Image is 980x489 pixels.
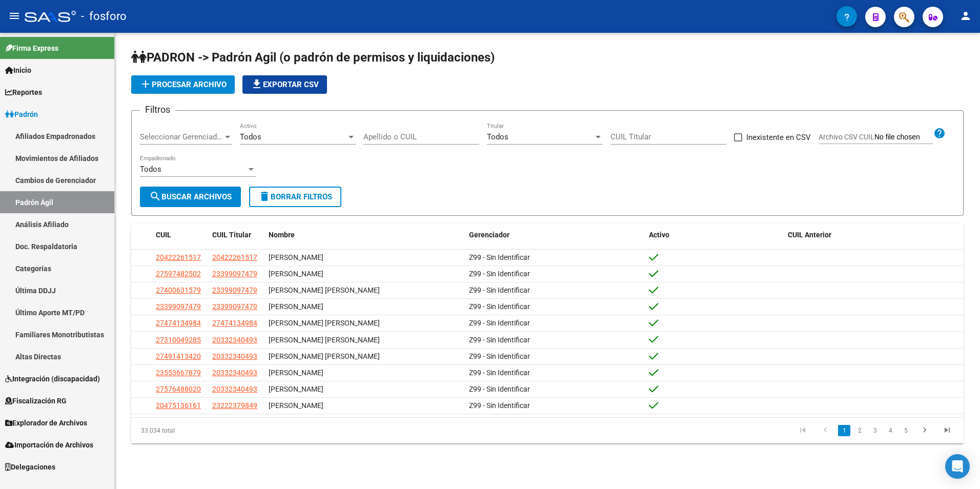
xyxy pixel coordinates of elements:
[5,65,31,76] span: Inicio
[959,10,972,22] mat-icon: person
[156,369,201,377] span: 23553667879
[945,454,970,479] div: Open Intercom Messenger
[140,132,223,141] span: Seleccionar Gerenciador
[212,319,257,327] span: 27474134984
[251,80,319,89] span: Exportar CSV
[156,286,201,294] span: 27400631579
[469,352,530,360] span: Z99 - Sin Identificar
[249,187,341,207] button: Borrar Filtros
[788,231,831,239] span: CUIL Anterior
[156,385,201,393] span: 27576488020
[240,132,261,141] span: Todos
[212,302,257,311] span: 23399097479
[746,131,811,144] span: Inexistente en CSV
[853,425,866,436] a: 2
[487,132,508,141] span: Todos
[156,302,201,311] span: 23399097479
[156,319,201,327] span: 27474134984
[900,425,912,436] a: 5
[139,80,227,89] span: Procesar archivo
[212,270,257,278] span: 23399097479
[212,231,251,239] span: CUIL Titular
[152,224,208,246] datatable-header-cell: CUIL
[269,336,380,344] span: [PERSON_NAME] [PERSON_NAME]
[212,286,257,294] span: 23399097479
[258,192,332,201] span: Borrar Filtros
[649,231,669,239] span: Activo
[874,133,933,142] input: Archivo CSV CUIL
[469,286,530,294] span: Z99 - Sin Identificar
[269,270,323,278] span: [PERSON_NAME]
[242,75,327,94] button: Exportar CSV
[836,422,852,439] li: page 1
[140,165,161,174] span: Todos
[140,187,241,207] button: Buscar Archivos
[264,224,465,246] datatable-header-cell: Nombre
[269,369,323,377] span: [PERSON_NAME]
[212,369,257,377] span: 20332340493
[156,270,201,278] span: 27597482502
[208,224,264,246] datatable-header-cell: CUIL Titular
[149,190,161,202] mat-icon: search
[469,401,530,410] span: Z99 - Sin Identificar
[645,224,784,246] datatable-header-cell: Activo
[269,385,323,393] span: [PERSON_NAME]
[269,286,380,294] span: [PERSON_NAME] [PERSON_NAME]
[212,401,257,410] span: 23222379849
[156,401,201,410] span: 20475136161
[869,425,881,436] a: 3
[852,422,867,439] li: page 2
[469,270,530,278] span: Z99 - Sin Identificar
[212,385,257,393] span: 20332340493
[156,231,171,239] span: CUIL
[212,352,257,360] span: 20332340493
[937,425,957,436] a: go to last page
[469,319,530,327] span: Z99 - Sin Identificar
[867,422,883,439] li: page 3
[819,133,874,141] span: Archivo CSV CUIL
[269,231,295,239] span: Nombre
[269,253,323,261] span: [PERSON_NAME]
[8,10,21,22] mat-icon: menu
[465,224,645,246] datatable-header-cell: Gerenciador
[469,336,530,344] span: Z99 - Sin Identificar
[156,253,201,261] span: 20422261517
[815,425,835,436] a: go to previous page
[915,425,934,436] a: go to next page
[883,422,898,439] li: page 4
[212,253,257,261] span: 20422261517
[5,417,87,429] span: Explorador de Archivos
[5,43,58,54] span: Firma Express
[469,369,530,377] span: Z99 - Sin Identificar
[251,78,263,90] mat-icon: file_download
[269,302,323,311] span: [PERSON_NAME]
[156,336,201,344] span: 27310049285
[5,87,42,98] span: Reportes
[156,352,201,360] span: 27491413420
[131,50,495,65] span: PADRON -> Padrón Agil (o padrón de permisos y liquidaciones)
[469,231,509,239] span: Gerenciador
[269,352,380,360] span: [PERSON_NAME] [PERSON_NAME]
[884,425,896,436] a: 4
[469,253,530,261] span: Z99 - Sin Identificar
[258,190,271,202] mat-icon: delete
[131,75,235,94] button: Procesar archivo
[131,418,296,443] div: 33.034 total
[933,127,946,139] mat-icon: help
[212,336,257,344] span: 20332340493
[139,78,152,90] mat-icon: add
[5,373,100,384] span: Integración (discapacidad)
[5,461,55,473] span: Delegaciones
[469,385,530,393] span: Z99 - Sin Identificar
[793,425,812,436] a: go to first page
[898,422,913,439] li: page 5
[469,302,530,311] span: Z99 - Sin Identificar
[784,224,964,246] datatable-header-cell: CUIL Anterior
[5,109,38,120] span: Padrón
[81,5,127,28] span: - fosforo
[838,425,850,436] a: 1
[269,401,323,410] span: [PERSON_NAME]
[5,439,93,451] span: Importación de Archivos
[269,319,380,327] span: [PERSON_NAME] [PERSON_NAME]
[140,103,175,117] h3: Filtros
